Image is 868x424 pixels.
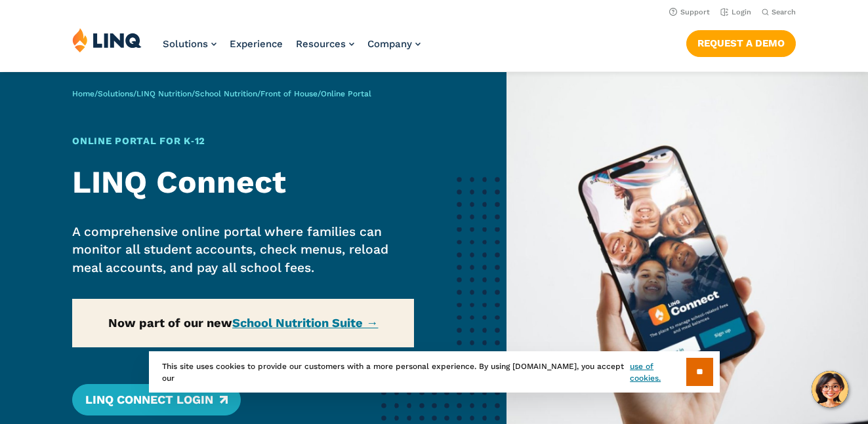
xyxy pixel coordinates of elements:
span: Resources [296,38,346,50]
a: Front of House [260,89,318,98]
div: This site uses cookies to provide our customers with a more personal experience. By using [DOMAIN... [149,351,720,393]
nav: Primary Navigation [163,28,421,71]
a: School Nutrition [195,89,257,98]
span: Search [772,8,796,16]
a: Request a Demo [686,30,796,56]
a: Support [669,8,710,16]
a: Home [72,89,94,98]
a: Login [720,8,751,16]
span: / / / / / [72,89,371,98]
strong: Now part of our new [108,316,378,330]
button: Open Search Bar [762,7,796,17]
h1: Online Portal for K‑12 [72,134,414,148]
span: Company [367,38,412,50]
span: Solutions [163,38,208,50]
a: Solutions [163,38,217,50]
a: Company [367,38,421,50]
a: Solutions [98,89,133,98]
span: Online Portal [321,89,371,98]
a: Resources [296,38,354,50]
p: A comprehensive online portal where families can monitor all student accounts, check menus, reloa... [72,223,414,277]
a: LINQ Nutrition [136,89,192,98]
button: Hello, have a question? Let’s chat. [812,371,848,408]
a: use of cookies. [630,360,686,384]
nav: Button Navigation [686,28,796,56]
strong: LINQ Connect [72,164,286,201]
img: LINQ | K‑12 Software [72,28,142,52]
a: Experience [230,38,283,50]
